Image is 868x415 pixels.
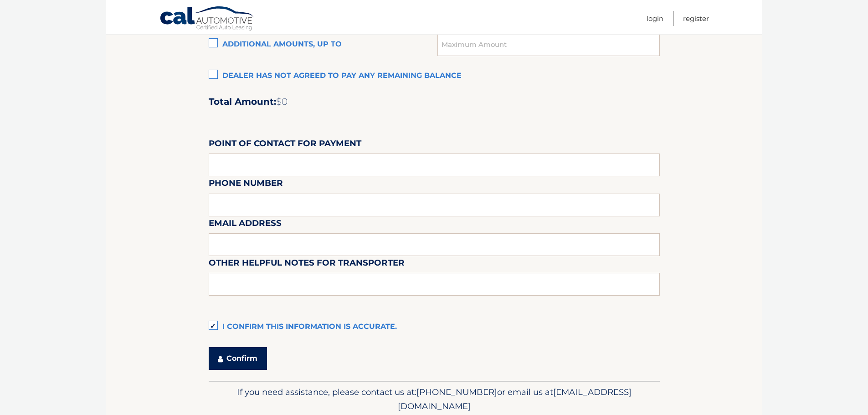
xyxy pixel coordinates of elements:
p: If you need assistance, please contact us at: or email us at [215,385,654,414]
a: Cal Automotive [159,6,255,32]
button: Confirm [209,347,267,370]
label: I confirm this information is accurate. [209,318,660,336]
label: Dealer has not agreed to pay any remaining balance [209,67,660,85]
label: Point of Contact for Payment [209,137,361,154]
a: Login [647,11,663,26]
label: Other helpful notes for transporter [209,256,405,273]
label: Email Address [209,216,282,233]
input: Maximum Amount [437,33,659,56]
span: [PHONE_NUMBER] [416,387,497,397]
label: Additional amounts, up to [209,36,438,54]
span: $0 [276,96,288,107]
a: Register [683,11,709,26]
h2: Total Amount: [209,96,660,108]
